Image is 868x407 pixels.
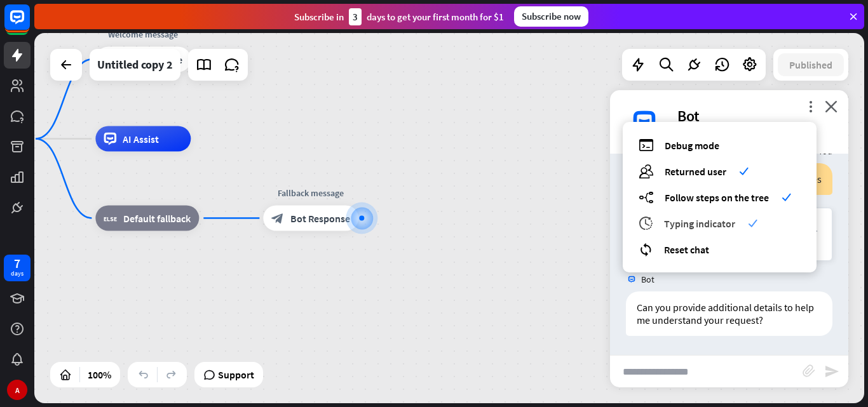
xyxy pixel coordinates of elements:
i: close [825,100,837,112]
span: Typing indicator [664,217,735,230]
div: Bot [677,106,833,126]
div: Fallback message [254,187,368,199]
div: A [7,380,27,400]
i: builder_tree [639,190,654,204]
i: check [748,218,757,228]
div: Untitled copy 2 [97,49,173,81]
div: Subscribe in days to get your first month for $1 [294,8,504,25]
div: days [11,269,24,278]
span: Bot Response [290,212,350,225]
span: Bot [641,274,654,285]
div: Subscribe now [514,6,588,27]
i: reset_chat [639,242,653,257]
span: Reset chat [664,243,709,256]
i: check [739,166,749,176]
div: Welcome message [86,28,200,41]
div: Can you provide additional details to help me understand your request? [626,291,832,336]
i: archives [639,216,653,230]
i: debug [639,138,654,152]
i: block_attachment [803,364,815,377]
i: block_bot_response [271,212,284,225]
div: 7 [14,258,20,269]
i: check [782,192,791,202]
a: 7 days [4,255,31,281]
button: Open LiveChat chat widget [10,5,48,43]
span: Default fallback [123,212,191,225]
span: Follow steps on the tree [665,191,769,204]
div: 100% [84,364,115,385]
i: block_fallback [104,212,117,225]
span: Support [218,364,254,385]
span: Debug mode [665,139,719,152]
div: 3 [349,8,362,25]
i: send [824,364,839,379]
i: users [639,164,654,178]
i: more_vert [804,100,817,112]
button: Published [778,53,844,76]
span: Returned user [665,165,726,178]
span: AI Assist [123,133,159,145]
